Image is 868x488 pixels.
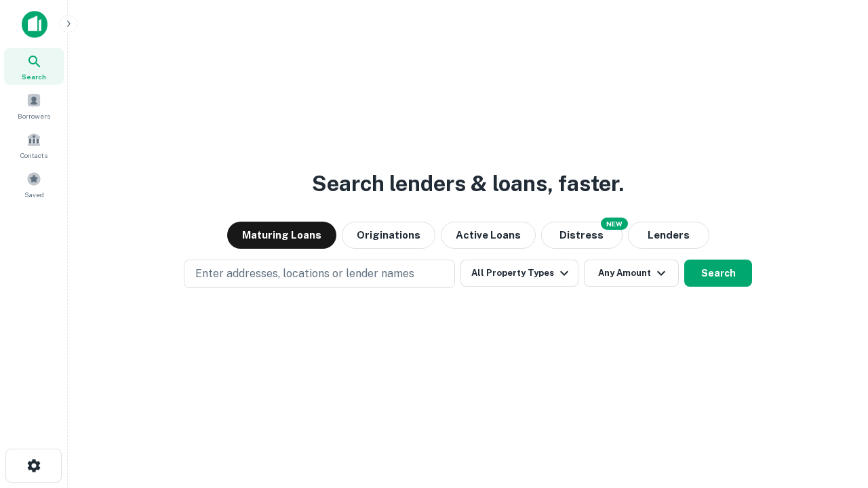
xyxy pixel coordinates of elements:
[584,260,679,287] button: Any Amount
[342,222,435,249] button: Originations
[4,87,64,124] a: Borrowers
[24,189,44,200] span: Saved
[800,380,868,445] iframe: Chat Widget
[312,167,624,200] h3: Search lenders & loans, faster.
[4,127,64,163] a: Contacts
[22,71,46,82] span: Search
[684,260,752,287] button: Search
[628,222,709,249] button: Lenders
[195,266,414,282] p: Enter addresses, locations or lender names
[22,11,47,38] img: capitalize-icon.png
[20,150,47,161] span: Contacts
[227,222,336,249] button: Maturing Loans
[460,260,578,287] button: All Property Types
[441,222,536,249] button: Active Loans
[541,222,623,249] button: Search distressed loans with lien and other non-mortgage details.
[4,48,64,85] a: Search
[18,110,50,121] span: Borrowers
[601,218,628,230] div: NEW
[184,260,455,288] button: Enter addresses, locations or lender names
[4,166,64,203] a: Saved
